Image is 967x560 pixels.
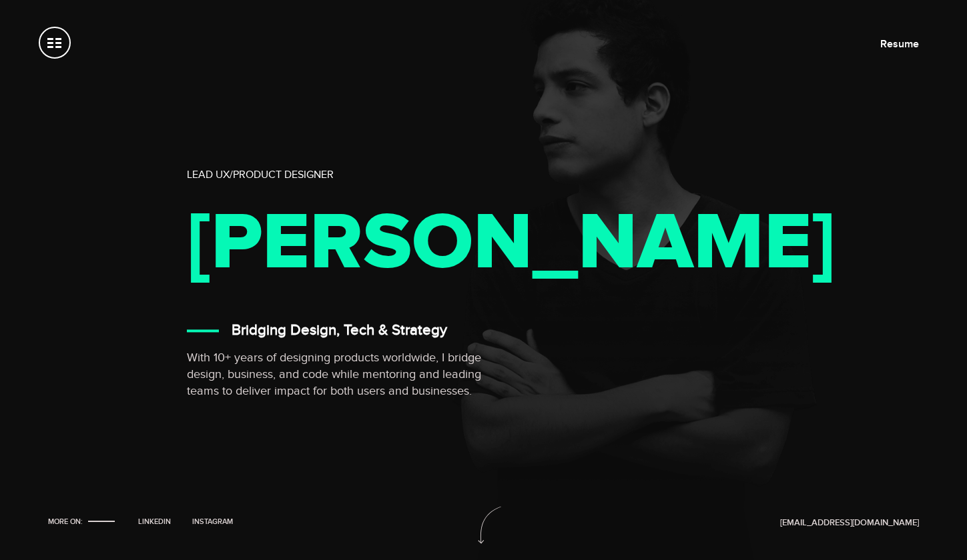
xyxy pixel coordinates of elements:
a: [EMAIL_ADDRESS][DOMAIN_NAME] [780,517,919,528]
p: With 10+ years of designing products worldwide, I bridge design, business, and code while mentori... [187,351,507,401]
li: More on: [48,517,120,528]
a: Instagram [188,517,238,526]
h2: Lead UX/Product Designer [187,169,587,182]
h1: [PERSON_NAME] [187,209,561,279]
h3: Bridging Design, Tech & Strategy [232,322,447,340]
a: LinkedIn [133,517,176,526]
a: Resume [880,37,919,51]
